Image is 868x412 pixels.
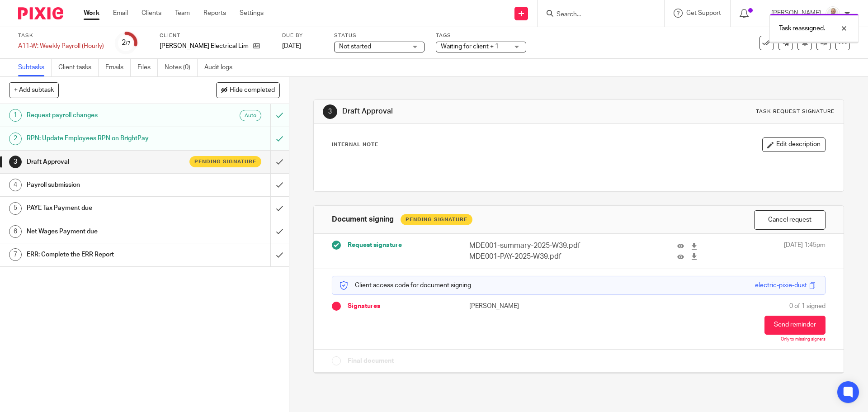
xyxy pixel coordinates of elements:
[27,178,183,192] h1: Payroll submission
[142,9,161,18] a: Clients
[160,32,271,39] label: Client
[9,202,22,215] div: 5
[334,32,425,39] label: Status
[18,42,104,51] div: A11-W: Weekly Payroll (Hourly)
[105,59,131,76] a: Emails
[9,82,59,98] button: + Add subtask
[18,32,104,39] label: Task
[240,110,261,121] div: Auto
[441,43,499,50] span: Waiting for client + 1
[9,133,22,145] div: 2
[230,87,275,94] span: Hide completed
[160,42,249,51] p: [PERSON_NAME] Electrical Limited
[339,281,471,290] p: Client access code for document signing
[348,302,380,311] span: Signatures
[781,337,826,342] p: Only to missing signers
[332,141,378,148] p: Internal Note
[27,132,183,145] h1: RPN: Update Employees RPN on BrightPay
[779,24,825,33] p: Task reassigned.
[113,9,128,18] a: Email
[332,215,394,224] h1: Document signing
[203,9,226,18] a: Reports
[18,7,63,19] img: Pixie
[756,108,835,115] div: Task request signature
[9,109,22,122] div: 1
[194,158,256,166] span: Pending signature
[755,281,807,290] div: electric-pixie-dust
[27,201,183,215] h1: PAYE Tax Payment due
[469,241,606,251] p: MDE001-summary-2025-W39.pdf
[764,316,826,335] button: Send reminder
[165,59,198,76] a: Notes (0)
[282,43,301,49] span: [DATE]
[401,214,472,225] div: Pending Signature
[27,109,183,122] h1: Request payroll changes
[826,6,840,21] img: Mark%20LI%20profiler.png
[9,225,22,238] div: 6
[789,302,826,311] span: 0 of 1 signed
[58,59,99,76] a: Client tasks
[784,241,826,262] span: [DATE] 1:45pm
[282,32,323,39] label: Due by
[122,38,131,48] div: 2
[204,59,239,76] a: Audit logs
[84,9,99,18] a: Work
[348,241,402,250] span: Request signature
[27,248,183,261] h1: ERR: Complete the ERR Report
[9,248,22,261] div: 7
[762,137,826,152] button: Edit description
[9,156,22,168] div: 3
[469,251,606,262] p: MDE001-PAY-2025-W39.pdf
[469,302,579,311] p: [PERSON_NAME]
[348,356,394,365] span: Final document
[342,107,598,116] h1: Draft Approval
[323,104,337,119] div: 3
[240,9,264,18] a: Settings
[9,179,22,191] div: 4
[137,59,158,76] a: Files
[126,41,131,46] small: /7
[754,210,826,230] button: Cancel request
[27,155,183,169] h1: Draft Approval
[175,9,190,18] a: Team
[18,59,52,76] a: Subtasks
[27,225,183,238] h1: Net Wages Payment due
[339,43,371,50] span: Not started
[216,82,280,98] button: Hide completed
